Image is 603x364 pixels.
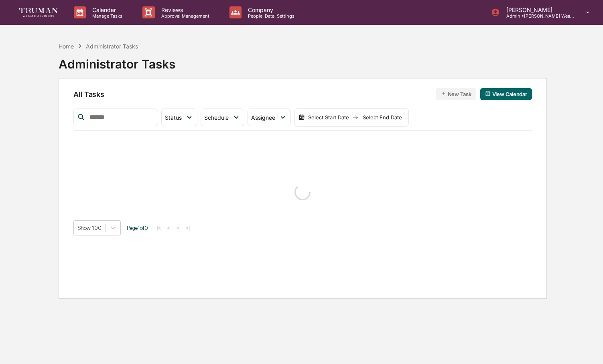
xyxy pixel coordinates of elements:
div: Administrator Tasks [86,43,138,50]
p: Company [242,6,298,13]
p: Approval Management [155,13,213,19]
button: < [165,225,173,231]
button: |< [154,225,163,231]
span: Schedule [204,114,229,121]
p: Admin • [PERSON_NAME] Wealth [500,13,575,19]
button: > [174,225,182,231]
button: >| [183,225,192,231]
button: View Calendar [480,88,532,100]
div: Select End Date [360,114,404,121]
span: All Tasks [73,90,104,99]
span: Status [165,114,182,121]
button: New Task [436,88,476,100]
span: Page 1 of 0 [127,225,148,231]
p: Calendar [86,6,126,13]
img: logo [19,8,58,16]
span: Assignee [251,114,275,121]
p: Manage Tasks [86,13,126,19]
p: People, Data, Settings [242,13,298,19]
img: calendar [298,114,305,121]
div: Administrator Tasks [59,50,175,71]
p: Reviews [155,6,213,13]
p: [PERSON_NAME] [500,6,575,13]
div: Home [59,43,74,50]
div: Select Start Date [307,114,351,121]
img: calendar [485,91,491,97]
img: arrow right [352,114,359,121]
